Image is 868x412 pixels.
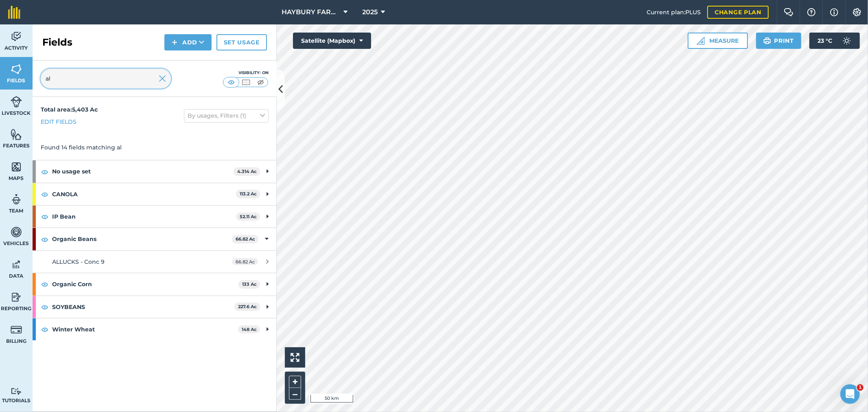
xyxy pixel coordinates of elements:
[240,214,257,219] strong: 52.11 Ac
[11,96,22,108] img: svg+xml;base64,PD94bWwgdmVyc2lvbj0iMS4wIiBlbmNvZGluZz0idXRmLTgiPz4KPCEtLSBHZW5lcmF0b3I6IEFkb2JlIE...
[11,388,22,395] img: svg+xml;base64,PD94bWwgdmVyc2lvbj0iMS4wIiBlbmNvZGluZz0idXRmLTgiPz4KPCEtLSBHZW5lcmF0b3I6IEFkb2JlIE...
[291,353,300,362] img: Four arrows, one pointing top left, one top right, one bottom right and the last bottom left
[289,388,301,400] button: –
[8,6,20,19] img: fieldmargin Logo
[282,7,341,17] span: HAYBURY FARMS INC
[256,78,266,86] img: svg+xml;base64,PHN2ZyB4bWxucz0iaHR0cDovL3d3dy53My5vcmcvMjAwMC9zdmciIHdpZHRoPSI1MCIgaGVpZ2h0PSI0MC...
[41,212,48,221] img: svg+xml;base64,PHN2ZyB4bWxucz0iaHR0cDovL3d3dy53My5vcmcvMjAwMC9zdmciIHdpZHRoPSIxOCIgaGVpZ2h0PSIyNC...
[33,251,277,273] a: ALLUCKS - Conc 966.82 Ac
[242,327,257,332] strong: 148 Ac
[216,34,267,50] a: Set usage
[840,384,860,404] iframe: Intercom live chat
[237,169,257,174] strong: 4.314 Ac
[52,318,238,340] strong: Winter Wheat
[232,258,258,265] span: 66.82 Ac
[33,160,277,182] div: No usage set4.314 Ac
[241,78,251,86] img: svg+xml;base64,PHN2ZyB4bWxucz0iaHR0cDovL3d3dy53My5vcmcvMjAwMC9zdmciIHdpZHRoPSI1MCIgaGVpZ2h0PSI0MC...
[33,135,277,160] div: Found 14 fields matching al
[159,74,166,83] img: svg+xml;base64,PHN2ZyB4bWxucz0iaHR0cDovL3d3dy53My5vcmcvMjAwMC9zdmciIHdpZHRoPSIyMiIgaGVpZ2h0PSIzMC...
[52,258,105,265] span: ALLUCKS - Conc 9
[11,291,22,303] img: svg+xml;base64,PD94bWwgdmVyc2lvbj0iMS4wIiBlbmNvZGluZz0idXRmLTgiPz4KPCEtLSBHZW5lcmF0b3I6IEFkb2JlIE...
[41,234,48,244] img: svg+xml;base64,PHN2ZyB4bWxucz0iaHR0cDovL3d3dy53My5vcmcvMjAwMC9zdmciIHdpZHRoPSIxOCIgaGVpZ2h0PSIyNC...
[42,36,72,49] h2: Fields
[11,31,22,43] img: svg+xml;base64,PD94bWwgdmVyc2lvbj0iMS4wIiBlbmNvZGluZz0idXRmLTgiPz4KPCEtLSBHZW5lcmF0b3I6IEFkb2JlIE...
[33,273,277,295] div: Organic Corn133 Ac
[33,318,277,340] div: Winter Wheat148 Ac
[807,8,816,16] img: A question mark icon
[164,34,212,50] button: Add
[41,106,98,113] strong: Total area : 5,403 Ac
[11,161,22,173] img: svg+xml;base64,PHN2ZyB4bWxucz0iaHR0cDovL3d3dy53My5vcmcvMjAwMC9zdmciIHdpZHRoPSI1NiIgaGVpZ2h0PSI2MC...
[756,33,802,49] button: Print
[293,33,371,49] button: Satellite (Mapbox)
[238,304,257,309] strong: 227.6 Ac
[52,296,234,318] strong: SOYBEANS
[839,33,855,49] img: svg+xml;base64,PD94bWwgdmVyc2lvbj0iMS4wIiBlbmNvZGluZz0idXRmLTgiPz4KPCEtLSBHZW5lcmF0b3I6IEFkb2JlIE...
[52,228,232,250] strong: Organic Beans
[784,8,794,16] img: Two speech bubbles overlapping with the left bubble in the forefront
[363,7,378,17] span: 2025
[809,33,860,49] button: 23 °C
[11,128,22,140] img: svg+xml;base64,PHN2ZyB4bWxucz0iaHR0cDovL3d3dy53My5vcmcvMjAwMC9zdmciIHdpZHRoPSI1NiIgaGVpZ2h0PSI2MC...
[11,63,22,75] img: svg+xml;base64,PHN2ZyB4bWxucz0iaHR0cDovL3d3dy53My5vcmcvMjAwMC9zdmciIHdpZHRoPSI1NiIgaGVpZ2h0PSI2MC...
[33,183,277,205] div: CANOLA113.2 Ac
[830,7,838,17] img: svg+xml;base64,PHN2ZyB4bWxucz0iaHR0cDovL3d3dy53My5vcmcvMjAwMC9zdmciIHdpZHRoPSIxNyIgaGVpZ2h0PSIxNy...
[857,384,864,391] span: 1
[52,183,236,205] strong: CANOLA
[41,189,48,199] img: svg+xml;base64,PHN2ZyB4bWxucz0iaHR0cDovL3d3dy53My5vcmcvMjAwMC9zdmciIHdpZHRoPSIxOCIgaGVpZ2h0PSIyNC...
[41,69,171,88] input: Search
[184,109,269,122] button: By usages, Filters (1)
[707,6,769,19] a: Change plan
[33,206,277,228] div: IP Bean52.11 Ac
[236,236,255,242] strong: 66.82 Ac
[41,324,48,334] img: svg+xml;base64,PHN2ZyB4bWxucz0iaHR0cDovL3d3dy53My5vcmcvMjAwMC9zdmciIHdpZHRoPSIxOCIgaGVpZ2h0PSIyNC...
[41,279,48,289] img: svg+xml;base64,PHN2ZyB4bWxucz0iaHR0cDovL3d3dy53My5vcmcvMjAwMC9zdmciIHdpZHRoPSIxOCIgaGVpZ2h0PSIyNC...
[242,281,257,287] strong: 133 Ac
[226,78,236,86] img: svg+xml;base64,PHN2ZyB4bWxucz0iaHR0cDovL3d3dy53My5vcmcvMjAwMC9zdmciIHdpZHRoPSI1MCIgaGVpZ2h0PSI0MC...
[41,302,48,312] img: svg+xml;base64,PHN2ZyB4bWxucz0iaHR0cDovL3d3dy53My5vcmcvMjAwMC9zdmciIHdpZHRoPSIxOCIgaGVpZ2h0PSIyNC...
[697,37,705,45] img: Ruler icon
[172,37,177,47] img: svg+xml;base64,PHN2ZyB4bWxucz0iaHR0cDovL3d3dy53My5vcmcvMjAwMC9zdmciIHdpZHRoPSIxNCIgaGVpZ2h0PSIyNC...
[240,191,257,197] strong: 113.2 Ac
[763,36,771,46] img: svg+xml;base64,PHN2ZyB4bWxucz0iaHR0cDovL3d3dy53My5vcmcvMjAwMC9zdmciIHdpZHRoPSIxOSIgaGVpZ2h0PSIyNC...
[818,33,832,49] span: 23 ° C
[11,226,22,238] img: svg+xml;base64,PD94bWwgdmVyc2lvbj0iMS4wIiBlbmNvZGluZz0idXRmLTgiPz4KPCEtLSBHZW5lcmF0b3I6IEFkb2JlIE...
[289,376,301,388] button: +
[223,70,269,76] div: Visibility: On
[41,167,48,177] img: svg+xml;base64,PHN2ZyB4bWxucz0iaHR0cDovL3d3dy53My5vcmcvMjAwMC9zdmciIHdpZHRoPSIxOCIgaGVpZ2h0PSIyNC...
[52,160,234,182] strong: No usage set
[41,117,77,126] a: Edit fields
[11,324,22,336] img: svg+xml;base64,PD94bWwgdmVyc2lvbj0iMS4wIiBlbmNvZGluZz0idXRmLTgiPz4KPCEtLSBHZW5lcmF0b3I6IEFkb2JlIE...
[52,273,238,295] strong: Organic Corn
[33,228,277,250] div: Organic Beans66.82 Ac
[11,193,22,206] img: svg+xml;base64,PD94bWwgdmVyc2lvbj0iMS4wIiBlbmNvZGluZz0idXRmLTgiPz4KPCEtLSBHZW5lcmF0b3I6IEFkb2JlIE...
[688,33,748,49] button: Measure
[11,259,22,271] img: svg+xml;base64,PD94bWwgdmVyc2lvbj0iMS4wIiBlbmNvZGluZz0idXRmLTgiPz4KPCEtLSBHZW5lcmF0b3I6IEFkb2JlIE...
[647,8,701,17] span: Current plan : PLUS
[33,296,277,318] div: SOYBEANS227.6 Ac
[852,8,862,16] img: A cog icon
[52,206,236,228] strong: IP Bean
